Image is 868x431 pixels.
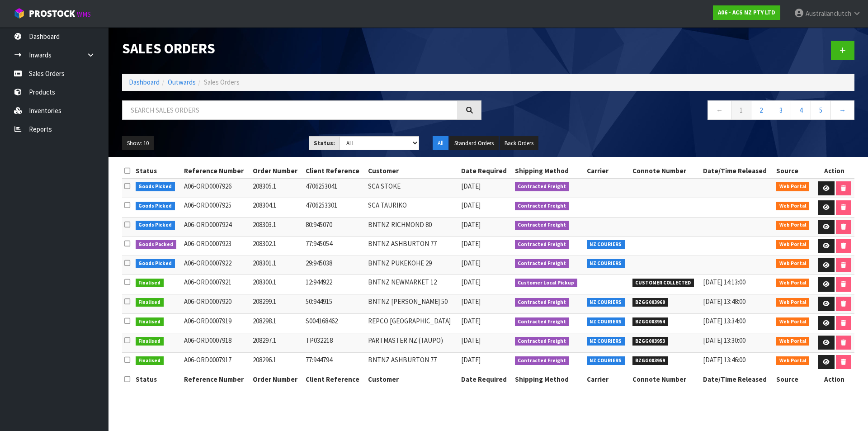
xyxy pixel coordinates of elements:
[776,356,810,365] span: Web Portal
[182,352,250,372] td: A06-ORD0007917
[515,279,578,288] span: Customer Local Pickup
[303,179,366,198] td: 4706253041
[366,198,459,218] td: SCA TAURIKO
[811,100,831,120] a: 5
[250,372,303,386] th: Order Number
[136,240,177,249] span: Goods Packed
[182,313,250,333] td: A06-ORD0007919
[515,356,570,365] span: Contracted Freight
[718,9,775,16] strong: A06 - ACS NZ PTY LTD
[587,298,625,307] span: NZ COURIERS
[250,275,303,294] td: 208300.1
[314,139,335,147] strong: Status:
[587,337,625,346] span: NZ COURIERS
[250,256,303,275] td: 208301.1
[250,237,303,256] td: 208302.1
[776,337,810,346] span: Web Portal
[303,333,366,352] td: TP032218
[136,182,175,191] span: Goods Picked
[366,256,459,275] td: BNTNZ PUKEKOHE 29
[830,100,854,120] a: →
[461,239,481,248] span: [DATE]
[776,240,810,249] span: Web Portal
[14,8,25,19] img: cube-alt.png
[515,240,570,249] span: Contracted Freight
[630,372,701,386] th: Connote Number
[461,201,481,209] span: [DATE]
[449,136,499,151] button: Standard Orders
[461,220,481,229] span: [DATE]
[303,256,366,275] td: 29:945038
[731,100,751,120] a: 1
[182,372,250,386] th: Reference Number
[513,372,585,386] th: Shipping Method
[250,179,303,198] td: 208305.1
[461,317,481,325] span: [DATE]
[366,352,459,372] td: BNTNZ ASHBURTON 77
[303,164,366,178] th: Client Reference
[461,355,481,364] span: [DATE]
[77,10,91,19] small: WMS
[461,278,481,286] span: [DATE]
[303,313,366,333] td: S004168462
[433,136,448,151] button: All
[182,179,250,198] td: A06-ORD0007926
[461,182,481,190] span: [DATE]
[136,202,175,211] span: Goods Picked
[515,221,570,230] span: Contracted Freight
[459,164,513,178] th: Date Required
[122,100,458,120] input: Search sales orders
[701,372,774,386] th: Date/Time Released
[122,41,481,57] h1: Sales Orders
[814,372,854,386] th: Action
[703,278,745,286] span: [DATE] 14:13:00
[303,198,366,218] td: 4706253301
[29,8,75,19] span: ProStock
[303,275,366,294] td: 12:944922
[366,294,459,314] td: BNTNZ [PERSON_NAME] 50
[708,100,731,120] a: ←
[136,221,175,230] span: Goods Picked
[136,317,164,327] span: Finalised
[776,317,810,327] span: Web Portal
[366,313,459,333] td: REPCO [GEOGRAPHIC_DATA]
[632,317,669,327] span: BZGG003954
[630,164,701,178] th: Connote Number
[366,217,459,237] td: BNTNZ RICHMOND 80
[515,182,570,191] span: Contracted Freight
[703,355,745,364] span: [DATE] 13:46:00
[250,333,303,352] td: 208297.1
[632,298,669,307] span: BZGG003960
[366,164,459,178] th: Customer
[515,202,570,211] span: Contracted Freight
[774,164,814,178] th: Source
[814,164,854,178] th: Action
[585,372,630,386] th: Carrier
[587,317,625,327] span: NZ COURIERS
[703,317,745,325] span: [DATE] 13:34:00
[250,198,303,218] td: 208304.1
[303,237,366,256] td: 77:945054
[182,164,250,178] th: Reference Number
[513,164,585,178] th: Shipping Method
[122,136,154,151] button: Show: 10
[632,337,669,346] span: BZGG003953
[776,221,810,230] span: Web Portal
[459,372,513,386] th: Date Required
[133,164,182,178] th: Status
[806,9,851,18] span: Australianclutch
[136,259,175,268] span: Goods Picked
[461,259,481,267] span: [DATE]
[303,217,366,237] td: 80:945070
[182,256,250,275] td: A06-ORD0007922
[366,372,459,386] th: Customer
[303,294,366,314] td: 50:944915
[366,237,459,256] td: BNTNZ ASHBURTON 77
[587,259,625,268] span: NZ COURIERS
[250,217,303,237] td: 208303.1
[701,164,774,178] th: Date/Time Released
[776,259,810,268] span: Web Portal
[495,100,854,123] nav: Page navigation
[182,294,250,314] td: A06-ORD0007920
[587,240,625,249] span: NZ COURIERS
